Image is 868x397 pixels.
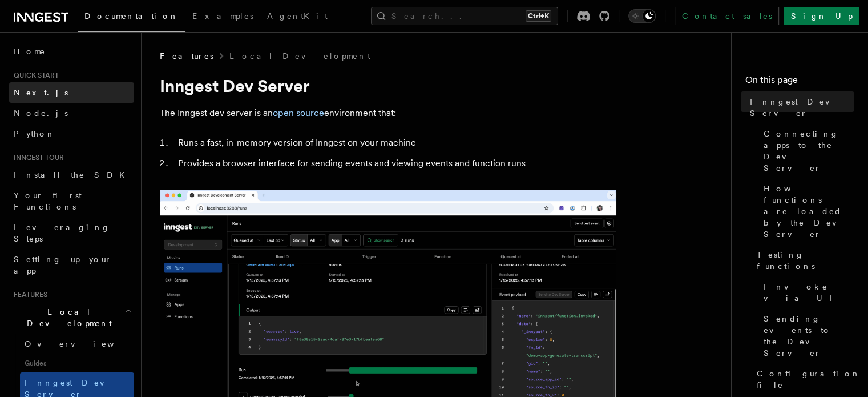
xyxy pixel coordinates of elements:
[675,7,779,25] a: Contact sales
[757,249,854,272] span: Testing functions
[745,91,854,123] a: Inngest Dev Server
[764,183,854,240] span: How functions are loaded by the Dev Server
[764,281,854,304] span: Invoke via UI
[9,249,134,281] a: Setting up your app
[757,368,861,391] span: Configuration file
[9,123,134,144] a: Python
[260,3,334,31] a: AgentKit
[20,354,134,372] span: Guides
[9,302,134,334] button: Local Development
[229,50,370,62] a: Local Development
[752,363,854,395] a: Configuration file
[192,11,253,21] span: Examples
[14,223,110,243] span: Leveraging Steps
[9,41,134,62] a: Home
[9,165,134,185] a: Install the SDK
[267,11,328,21] span: AgentKit
[784,7,859,25] a: Sign Up
[9,306,124,329] span: Local Development
[628,9,656,23] button: Toggle dark mode
[759,178,854,244] a: How functions are loaded by the Dev Server
[14,129,55,138] span: Python
[14,88,68,97] span: Next.js
[84,11,179,21] span: Documentation
[9,82,134,103] a: Next.js
[526,10,551,22] kbd: Ctrl+K
[759,123,854,178] a: Connecting apps to the Dev Server
[273,107,324,118] a: open source
[9,103,134,123] a: Node.js
[750,96,854,119] span: Inngest Dev Server
[25,339,142,348] span: Overview
[745,73,854,91] h4: On this page
[764,128,854,174] span: Connecting apps to the Dev Server
[14,170,132,179] span: Install the SDK
[9,71,59,80] span: Quick start
[78,3,185,32] a: Documentation
[9,217,134,249] a: Leveraging Steps
[759,308,854,363] a: Sending events to the Dev Server
[175,135,616,151] li: Runs a fast, in-memory version of Inngest on your machine
[160,75,616,96] h1: Inngest Dev Server
[185,3,260,31] a: Examples
[14,191,82,211] span: Your first Functions
[752,244,854,276] a: Testing functions
[764,313,854,359] span: Sending events to the Dev Server
[14,109,68,118] span: Node.js
[14,46,46,57] span: Home
[9,185,134,217] a: Your first Functions
[9,290,47,299] span: Features
[20,334,134,354] a: Overview
[9,153,64,162] span: Inngest tour
[371,7,558,25] button: Search...Ctrl+K
[14,255,112,275] span: Setting up your app
[175,155,616,171] li: Provides a browser interface for sending events and viewing events and function runs
[759,276,854,308] a: Invoke via UI
[160,50,213,62] span: Features
[160,105,616,121] p: The Inngest dev server is an environment that:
